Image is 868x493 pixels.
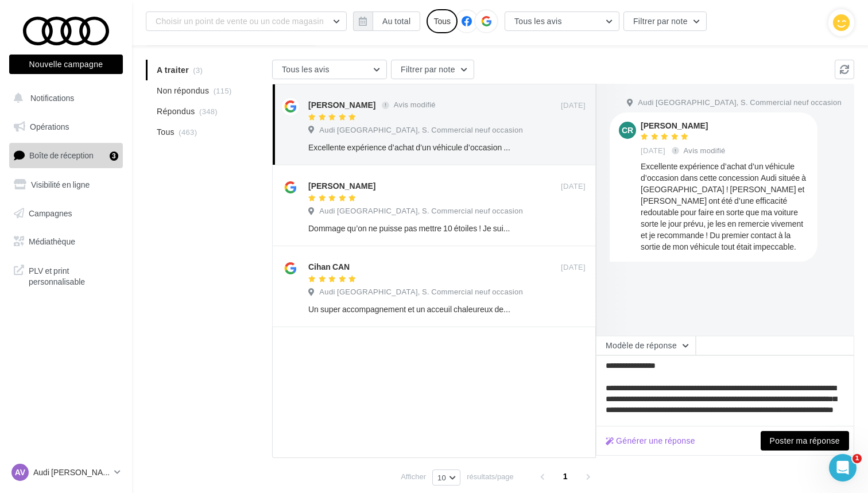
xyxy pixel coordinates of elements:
[7,173,125,197] a: Visibilité en ligne
[308,223,511,234] div: Dommage qu’on ne puisse pas mettre 10 étoiles ! Je suis extrêmement satisfait de mon expérience, ...
[308,142,511,153] div: Excellente expérience d’achat d’un véhicule d’occasion dans cette concession Audi située à [GEOGR...
[505,11,619,31] button: Tous les avis
[427,9,458,33] div: Tous
[623,11,707,31] button: Filtrer par note
[282,64,330,74] span: Tous les avis
[7,115,125,139] a: Opérations
[308,261,350,273] div: Cihan CAN
[308,180,375,192] div: [PERSON_NAME]
[199,107,218,116] span: (348)
[467,471,514,482] span: résultats/page
[684,146,726,155] span: Avis modifié
[29,208,72,218] span: Campagnes
[214,86,232,95] span: (115)
[30,122,69,131] span: Opérations
[7,143,125,168] a: Boîte de réception3
[432,469,460,486] button: 10
[319,287,523,297] span: Audi [GEOGRAPHIC_DATA], S. Commercial neuf occasion
[319,125,523,135] span: Audi [GEOGRAPHIC_DATA], S. Commercial neuf occasion
[31,180,90,189] span: Visibilité en ligne
[15,467,25,478] span: AV
[641,146,665,156] span: [DATE]
[514,16,562,26] span: Tous les avis
[561,262,586,273] span: [DATE]
[7,86,121,110] button: Notifications
[33,467,110,478] p: Audi [PERSON_NAME]
[319,206,523,216] span: Audi [GEOGRAPHIC_DATA], S. Commercial neuf occasion
[308,304,511,315] div: Un super accompagnement et un acceuil chaleureux de [PERSON_NAME] et [PERSON_NAME].
[373,11,420,31] button: Au total
[308,99,375,111] div: [PERSON_NAME]
[179,127,197,137] span: (463)
[641,122,728,130] div: [PERSON_NAME]
[353,11,420,31] button: Au total
[641,161,808,253] div: Excellente expérience d’achat d’un véhicule d’occasion dans cette concession Audi située à [GEOGR...
[829,454,857,482] iframe: Intercom live chat
[596,336,696,355] button: Modèle de réponse
[29,150,94,160] span: Boîte de réception
[272,60,387,79] button: Tous les avis
[638,98,842,108] span: Audi [GEOGRAPHIC_DATA], S. Commercial neuf occasion
[7,201,125,226] a: Campagnes
[7,230,125,254] a: Médiathèque
[622,125,633,136] span: CR
[29,236,75,246] span: Médiathèque
[394,100,436,110] span: Avis modifié
[561,100,586,111] span: [DATE]
[146,11,347,31] button: Choisir un point de vente ou un code magasin
[9,461,123,483] a: AV Audi [PERSON_NAME]
[556,467,575,486] span: 1
[157,85,209,96] span: Non répondus
[30,93,74,103] span: Notifications
[157,106,195,117] span: Répondus
[561,181,586,192] span: [DATE]
[9,55,123,74] button: Nouvelle campagne
[761,431,849,451] button: Poster ma réponse
[601,434,700,448] button: Générer une réponse
[852,454,862,463] span: 1
[110,152,118,161] div: 3
[156,16,324,26] span: Choisir un point de vente ou un code magasin
[7,258,125,292] a: PLV et print personnalisable
[437,473,446,482] span: 10
[401,471,426,482] span: Afficher
[157,126,175,138] span: Tous
[29,263,118,288] span: PLV et print personnalisable
[391,60,474,79] button: Filtrer par note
